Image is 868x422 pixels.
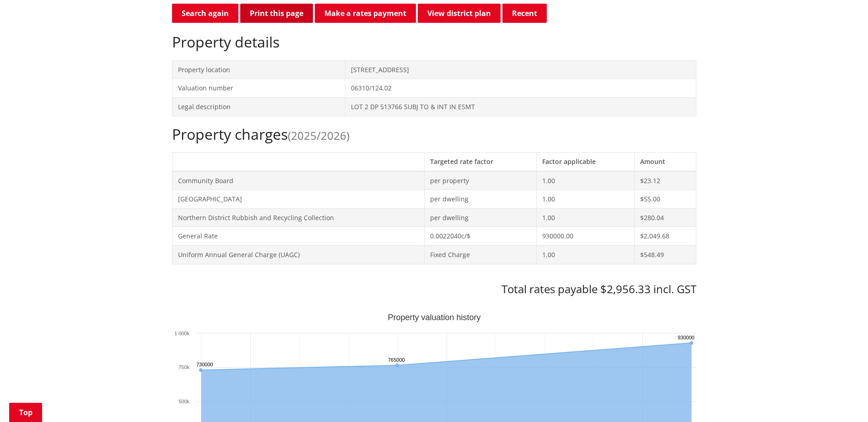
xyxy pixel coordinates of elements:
td: $280.04 [635,208,696,227]
td: $548.49 [635,245,696,264]
td: 930000.00 [537,227,635,246]
button: Print this page [240,4,313,23]
td: per dwelling [424,190,537,209]
a: Make a rates payment [315,4,416,23]
text: Property valuation history [388,313,480,322]
h2: Property details [172,33,696,51]
td: 1.00 [537,208,635,227]
a: View district plan [418,4,501,23]
a: Search again [172,4,238,23]
span: (2025/2026) [288,128,350,143]
text: 765000 [388,357,405,363]
td: Uniform Annual General Charge (UAGC) [172,245,424,264]
iframe: Messenger Launcher [826,384,859,417]
td: General Rate [172,227,424,246]
button: Recent [502,4,547,23]
path: Sunday, Jun 30, 12:00, 930,000. Capital Value. [690,341,693,345]
td: 1.00 [537,171,635,190]
td: Northern District Rubbish and Recycling Collection [172,208,424,227]
text: 730000 [196,362,213,367]
td: [STREET_ADDRESS] [345,60,696,79]
td: 06310/124.02 [345,79,696,98]
td: 1.00 [537,245,635,264]
td: per property [424,171,537,190]
text: 930000 [678,335,695,340]
td: per dwelling [424,208,537,227]
text: 500k [178,399,189,404]
td: Fixed Charge [424,245,537,264]
text: 1 000k [174,331,189,336]
th: Amount [635,152,696,171]
path: Sunday, Jun 30, 12:00, 730,000. Capital Value. [199,369,202,372]
td: LOT 2 DP 513766 SUBJ TO & INT IN ESMT [345,97,696,116]
td: 1.00 [537,190,635,209]
th: Factor applicable [537,152,635,171]
td: 0.0022040c/$ [424,227,537,246]
h3: Total rates payable $2,956.33 incl. GST [172,283,696,296]
td: Property location [172,60,345,79]
td: $23.12 [635,171,696,190]
h2: Property charges [172,126,696,143]
a: Top [9,403,42,422]
td: $2,049.68 [635,227,696,246]
td: Community Board [172,171,424,190]
td: Legal description [172,97,345,116]
text: 750k [178,364,189,370]
td: $55.00 [635,190,696,209]
th: Targeted rate factor [424,152,537,171]
td: [GEOGRAPHIC_DATA] [172,190,424,209]
td: Valuation number [172,79,345,98]
path: Wednesday, Jun 30, 12:00, 765,000. Capital Value. [395,364,399,367]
